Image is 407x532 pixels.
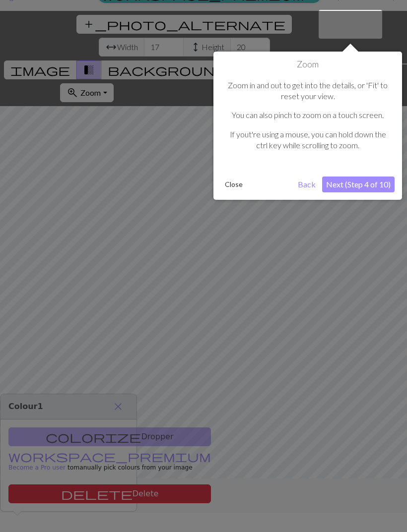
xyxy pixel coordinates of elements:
p: If yout're using a mouse, you can hold down the ctrl key while scrolling to zoom. [226,129,390,151]
button: Close [221,177,247,192]
h1: Zoom [221,59,395,70]
p: You can also pinch to zoom on a touch screen. [226,110,390,120]
p: Zoom in and out to get into the details, or 'Fit' to reset your view. [226,80,390,102]
button: Next (Step 4 of 10) [322,177,395,192]
div: Zoom [213,52,402,200]
button: Back [294,177,320,192]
